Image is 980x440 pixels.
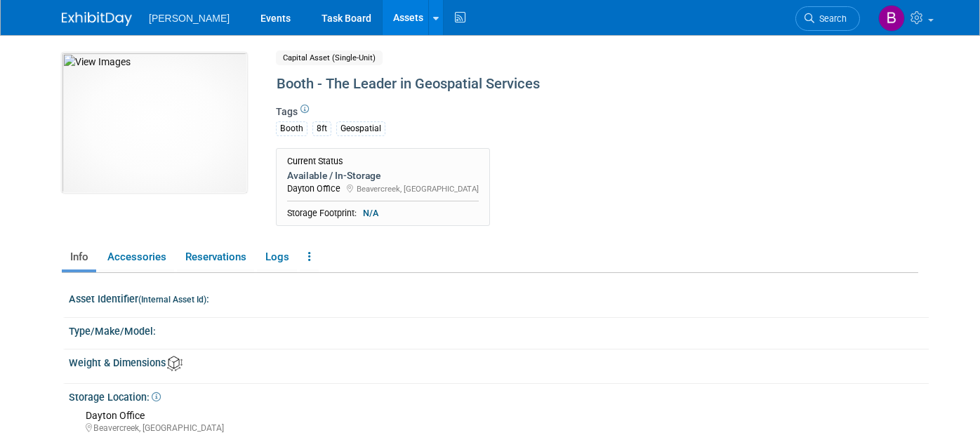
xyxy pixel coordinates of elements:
[287,156,479,167] div: Current Status
[287,169,479,182] div: Available / In-Storage
[167,356,183,371] img: Asset Weight and Dimensions
[336,121,385,136] div: Geospatial
[69,387,929,404] div: Storage Location:
[878,5,905,32] img: Buse Onen
[287,207,479,220] div: Storage Footprint:
[359,207,383,220] span: N/A
[276,121,307,136] div: Booth
[62,12,132,26] img: ExhibitDay
[69,321,929,338] div: Type/Make/Model:
[99,245,174,269] a: Accessories
[795,6,860,31] a: Search
[287,183,340,194] span: Dayton Office
[312,121,331,136] div: 8ft
[69,288,929,306] div: Asset Identifier :
[62,53,247,193] img: View Images
[272,72,840,97] div: Booth - The Leader in Geospatial Services
[138,295,206,305] small: (Internal Asset Id)
[276,51,383,65] span: Capital Asset (Single-Unit)
[62,245,96,269] a: Info
[276,105,840,145] div: Tags
[814,13,847,24] span: Search
[257,245,297,269] a: Logs
[177,245,254,269] a: Reservations
[149,13,230,24] span: [PERSON_NAME]
[86,410,145,421] span: Dayton Office
[69,352,929,371] div: Weight & Dimensions
[86,422,918,434] div: Beavercreek, [GEOGRAPHIC_DATA]
[357,184,479,194] span: Beavercreek, [GEOGRAPHIC_DATA]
